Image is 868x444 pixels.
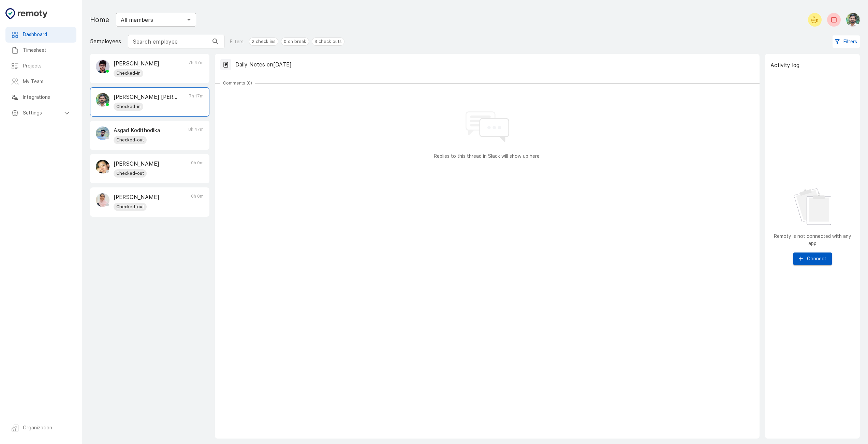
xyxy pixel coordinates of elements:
[114,93,178,101] p: [PERSON_NAME] [PERSON_NAME]
[23,109,63,117] h6: Settings
[230,38,244,45] p: Filters
[114,70,143,77] span: Checked-in
[808,13,822,27] button: Start your break
[5,90,76,105] div: Integrations
[312,37,344,46] div: 3 check outs
[191,193,204,211] p: 0h 0m
[23,424,71,432] h6: Organization
[114,193,159,201] p: [PERSON_NAME]
[23,47,71,54] h6: Timesheet
[5,27,76,43] div: Dashboard
[96,160,109,173] img: Cheng Fei
[114,160,159,168] p: [PERSON_NAME]
[249,37,278,46] div: 2 check ins
[5,105,76,121] div: Settings
[188,60,204,77] p: 7h 47m
[5,43,76,58] div: Timesheet
[220,153,754,160] p: Replies to this thread in Slack will show up here.
[793,252,832,265] button: Connect
[189,93,204,111] p: 7h 17m
[249,38,278,45] span: 2 check ins
[843,10,860,29] button: Muhammed Afsal Villan
[23,94,71,101] h6: Integrations
[96,126,109,140] img: Asgad Kodithodika
[188,126,204,144] p: 8h 47m
[23,31,71,39] h6: Dashboard
[96,93,109,107] img: Muhammed Afsal Villan
[191,160,204,178] p: 0h 0m
[90,14,109,25] h1: Home
[5,74,76,90] div: My Team
[846,13,860,27] img: Muhammed Afsal Villan
[827,13,841,27] button: Check-out
[184,15,194,25] button: Open
[5,420,76,436] div: Organization
[281,37,309,46] div: 0 on break
[114,103,143,110] span: Checked-in
[90,37,121,46] p: 5 employees
[770,61,799,70] p: Activity log
[281,38,309,45] span: 0 on break
[114,203,147,210] span: Checked-out
[23,78,71,86] h6: My Team
[96,60,109,73] img: Mohammed Noman
[312,38,344,45] span: 3 check outs
[114,170,147,177] span: Checked-out
[5,58,76,74] div: Projects
[770,233,854,247] p: Remoty is not connected with any app
[114,137,147,143] span: Checked-out
[223,80,252,86] p: Comments ( 0 )
[235,61,292,69] p: Daily Notes on [DATE]
[833,35,860,48] button: Filters
[114,60,159,68] p: [PERSON_NAME]
[96,193,109,207] img: Nishana Moyan
[23,62,71,70] h6: Projects
[114,126,160,135] p: Asgad Kodithodika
